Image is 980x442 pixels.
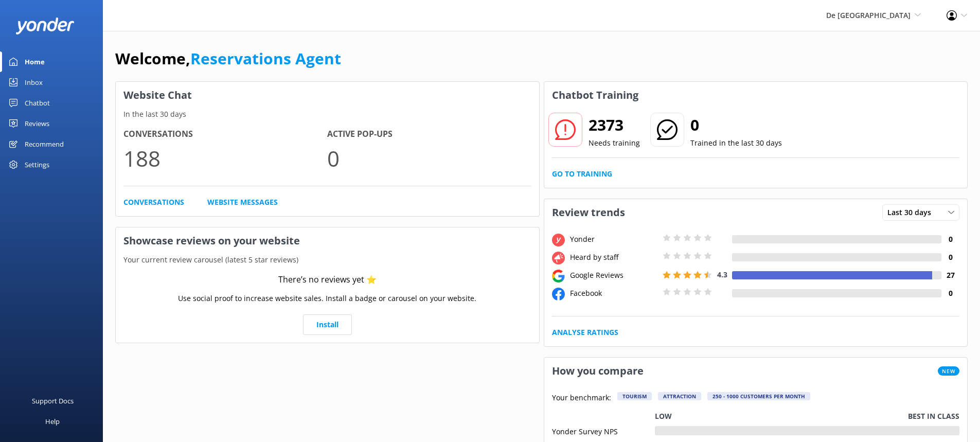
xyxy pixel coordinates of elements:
div: 250 - 1000 customers per month [707,392,810,400]
a: Install [303,314,352,335]
h3: Showcase reviews on your website [116,227,539,254]
span: Last 30 days [887,207,937,218]
h3: Website Chat [116,82,539,109]
a: Analyse Ratings [552,327,618,338]
h4: 0 [941,288,959,299]
div: Tourism [617,392,652,400]
p: 188 [123,141,327,175]
h2: 2373 [589,113,640,137]
div: Attraction [658,392,701,400]
p: Best in class [908,411,959,422]
p: Your benchmark: [552,392,611,404]
h4: 0 [941,252,959,263]
div: Inbox [25,72,43,93]
div: Facebook [567,288,660,299]
h4: Conversations [123,128,327,141]
p: Needs training [589,137,640,149]
h3: Chatbot Training [544,82,646,109]
h4: Active Pop-ups [327,128,531,141]
div: Yonder Survey NPS [552,426,655,435]
h1: Welcome, [115,46,341,71]
span: De [GEOGRAPHIC_DATA] [826,10,911,20]
div: Home [25,51,45,72]
a: Go to Training [552,168,612,180]
a: Reservations Agent [190,48,341,69]
div: Yonder [567,234,660,245]
span: 4.3 [717,270,727,279]
p: 0 [327,141,531,175]
div: Reviews [25,113,49,134]
p: In the last 30 days [116,109,539,120]
span: New [938,366,959,376]
h3: Review trends [544,199,633,226]
div: Help [45,411,60,432]
div: There’s no reviews yet ⭐ [278,273,377,287]
a: Website Messages [207,197,278,208]
h3: How you compare [544,358,651,384]
div: Support Docs [32,391,74,411]
h2: 0 [690,113,782,137]
a: Conversations [123,197,184,208]
h4: 0 [941,234,959,245]
p: Trained in the last 30 days [690,137,782,149]
p: Low [655,411,672,422]
div: Recommend [25,134,64,154]
p: Your current review carousel (latest 5 star reviews) [116,254,539,266]
img: yonder-white-logo.png [15,17,75,34]
div: Heard by staff [567,252,660,263]
h4: 27 [941,270,959,281]
p: Use social proof to increase website sales. Install a badge or carousel on your website. [178,293,476,304]
div: Settings [25,154,49,175]
div: Google Reviews [567,270,660,281]
div: Chatbot [25,93,50,113]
